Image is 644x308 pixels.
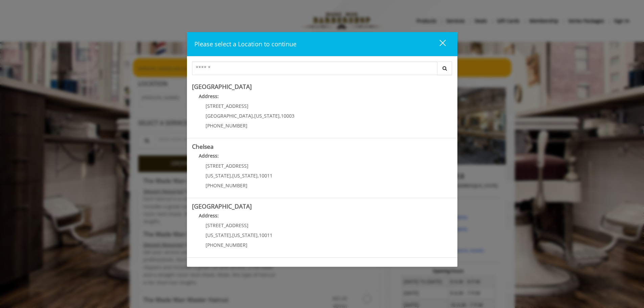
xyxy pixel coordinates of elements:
[192,142,214,150] b: Chelsea
[231,232,232,238] span: ,
[206,222,248,229] span: [STREET_ADDRESS]
[192,262,213,270] b: Flatiron
[192,62,437,75] input: Search Center
[432,39,445,49] div: close dialog
[206,103,248,109] span: [STREET_ADDRESS]
[192,82,252,91] b: [GEOGRAPHIC_DATA]
[231,172,232,179] span: ,
[199,212,219,219] b: Address:
[192,202,252,210] b: [GEOGRAPHIC_DATA]
[206,182,247,189] span: [PHONE_NUMBER]
[206,113,253,119] span: [GEOGRAPHIC_DATA]
[258,172,259,179] span: ,
[427,37,450,51] button: close dialog
[254,113,280,119] span: [US_STATE]
[253,113,254,119] span: ,
[206,242,247,248] span: [PHONE_NUMBER]
[232,172,258,179] span: [US_STATE]
[258,232,259,238] span: ,
[194,40,296,48] span: Please select a Location to continue
[206,172,231,179] span: [US_STATE]
[259,232,272,238] span: 10011
[199,152,219,159] b: Address:
[206,122,247,129] span: [PHONE_NUMBER]
[280,113,281,119] span: ,
[199,93,219,99] b: Address:
[281,113,294,119] span: 10003
[206,163,248,169] span: [STREET_ADDRESS]
[232,232,258,238] span: [US_STATE]
[206,232,231,238] span: [US_STATE]
[259,172,272,179] span: 10011
[441,66,449,71] i: Search button
[192,62,452,78] div: Center Select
